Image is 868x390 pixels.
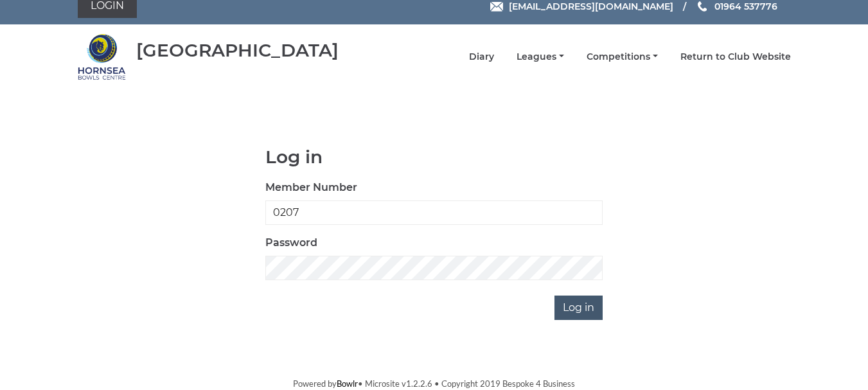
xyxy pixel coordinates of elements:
span: 01964 537776 [714,1,777,12]
label: Member Number [265,180,357,195]
h1: Log in [265,147,603,167]
span: Powered by • Microsite v1.2.2.6 • Copyright 2019 Bespoke 4 Business [293,378,575,389]
a: Leagues [517,51,564,63]
a: Diary [469,51,494,63]
img: Email [490,2,503,12]
img: Hornsea Bowls Centre [78,33,126,81]
div: [GEOGRAPHIC_DATA] [136,40,339,60]
input: Log in [554,296,603,320]
img: Phone us [698,1,707,12]
a: Bowlr [337,378,358,389]
label: Password [265,235,317,251]
a: Return to Club Website [680,51,791,63]
span: [EMAIL_ADDRESS][DOMAIN_NAME] [509,1,673,12]
a: Competitions [587,51,658,63]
